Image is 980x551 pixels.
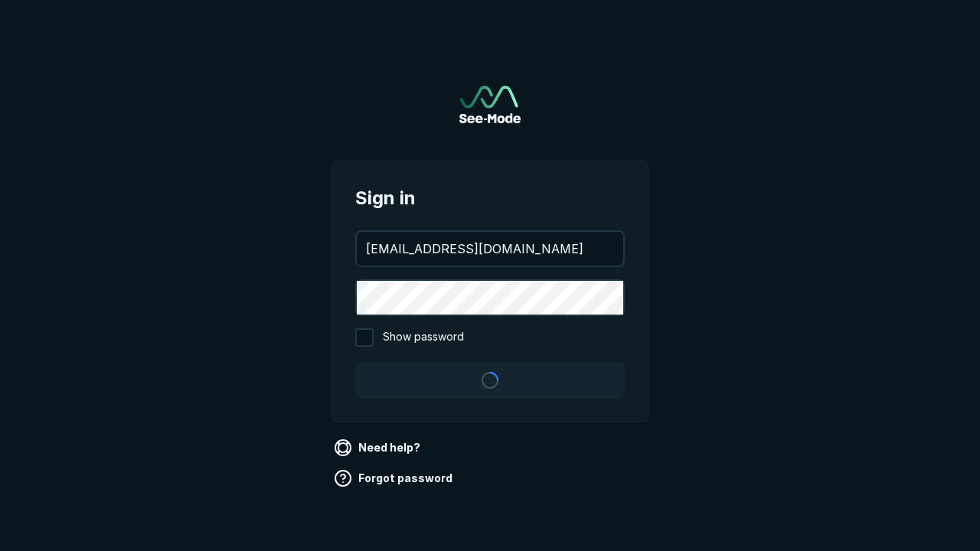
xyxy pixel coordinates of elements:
span: Show password [383,328,464,347]
a: Need help? [331,435,426,460]
a: Forgot password [331,466,459,491]
span: Sign in [355,184,625,212]
img: See-Mode Logo [459,86,521,123]
input: your@email.com [357,232,623,266]
a: Go to sign in [459,86,521,123]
